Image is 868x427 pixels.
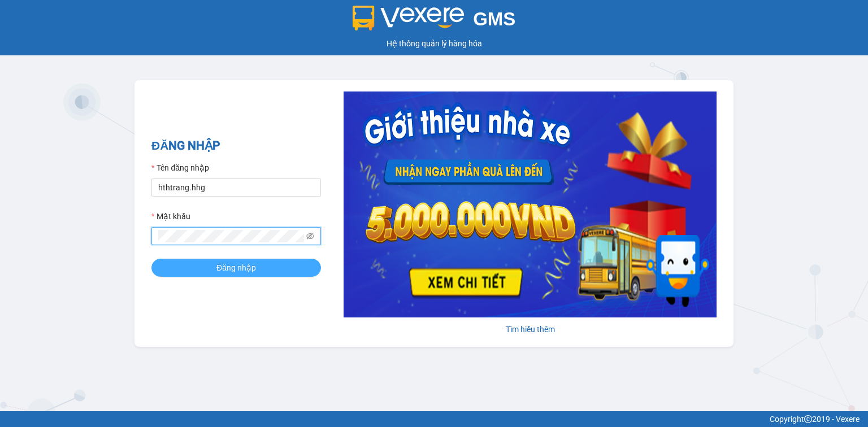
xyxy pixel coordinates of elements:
span: GMS [473,8,515,29]
div: Copyright 2019 - Vexere [8,413,860,425]
img: logo 2 [353,6,465,30]
a: GMS [353,17,516,26]
div: Tìm hiểu thêm [344,323,717,335]
label: Tên đăng nhập [151,162,209,174]
h2: ĐĂNG NHẬP [151,137,321,155]
input: Tên đăng nhập [151,178,321,197]
span: eye-invisible [306,232,314,240]
button: Đăng nhập [151,259,321,277]
input: Mật khẩu [158,230,304,242]
span: copyright [804,415,812,423]
label: Mật khẩu [151,210,190,223]
div: Hệ thống quản lý hàng hóa [3,37,865,50]
img: banner-0 [344,91,717,317]
span: Đăng nhập [216,262,256,274]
